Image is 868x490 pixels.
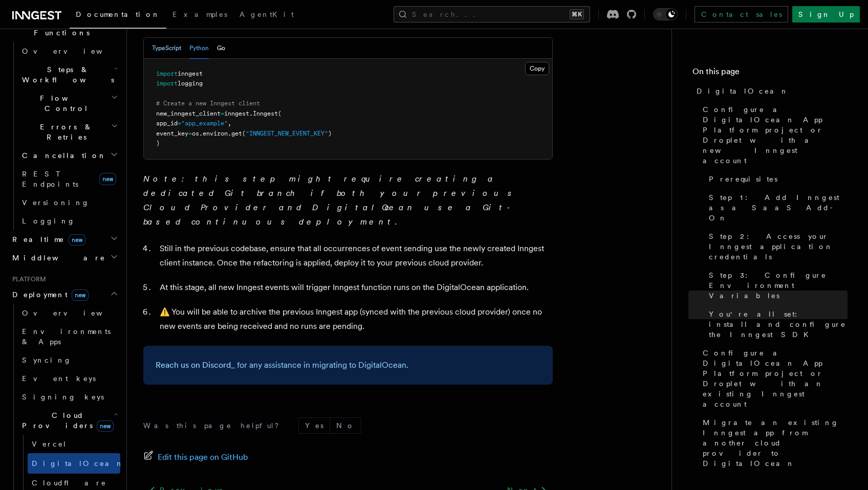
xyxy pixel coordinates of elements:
[18,304,120,322] a: Overview
[76,10,160,18] span: Documentation
[709,231,848,262] span: Step 2: Access your Inngest application credentials
[792,6,860,23] a: Sign Up
[18,165,120,193] a: REST Endpointsnew
[709,270,848,301] span: Step 3: Configure Environment Variables
[709,192,848,223] span: Step 1: Add Inngest as a SaaS Add-On
[705,227,848,266] a: Step 2: Access your Inngest application credentials
[18,388,120,406] a: Signing keys
[18,406,120,435] button: Cloud Providersnew
[8,42,120,230] div: Inngest Functions
[328,130,332,137] span: )
[160,241,553,270] p: Still in the previous codebase, ensure that all occurrences of event sending use the newly create...
[99,173,116,185] span: new
[709,174,777,184] span: Prerequisites
[299,418,330,433] button: Yes
[18,146,120,165] button: Cancellation
[70,3,166,29] a: Documentation
[22,217,75,225] span: Logging
[158,450,248,464] span: Edit this page on GitHub
[240,10,294,18] span: AgentKit
[22,393,104,401] span: Signing keys
[192,130,231,137] span: os.environ.
[143,174,517,227] em: Note: this step might require creating a dedicated Git branch if both your previous Cloud Provide...
[18,351,120,369] a: Syncing
[705,305,848,344] a: You're all set: install and configure the Inngest SDK
[156,100,260,107] span: # Create a new Inngest client
[166,3,233,28] a: Examples
[172,10,227,18] span: Examples
[703,104,848,166] span: Configure a DigitalOcean App Platform project or Droplet with a new Inngest account
[156,120,178,127] span: app_id
[18,193,120,212] a: Versioning
[156,80,178,87] span: import
[32,440,67,448] span: Vercel
[22,170,78,188] span: REST Endpoints
[249,110,253,117] span: .
[699,344,848,413] a: Configure a DigitalOcean App Platform project or Droplet with an existing Inngest account
[18,93,111,114] span: Flow Control
[152,38,181,59] button: TypeScript
[97,420,114,432] span: new
[653,8,678,20] button: Toggle dark mode
[703,348,848,409] span: Configure a DigitalOcean App Platform project or Droplet with an existing Inngest account
[233,3,300,28] a: AgentKit
[221,110,224,117] span: =
[18,60,120,89] button: Steps & Workflows
[224,110,249,117] span: inngest
[8,275,46,283] span: Platform
[228,120,231,127] span: ,
[699,100,848,170] a: Configure a DigitalOcean App Platform project or Droplet with a new Inngest account
[8,285,120,304] button: Deploymentnew
[18,369,120,388] a: Event keys
[695,6,788,23] a: Contact sales
[32,459,124,467] span: DigitalOcean
[692,82,848,100] a: DigitalOcean
[156,140,160,147] span: )
[28,453,120,474] a: DigitalOcean
[709,309,848,340] span: You're all set: install and configure the Inngest SDK
[156,358,540,372] p: _ for any assistance in migrating to DigitalOcean.
[22,356,72,364] span: Syncing
[278,110,281,117] span: (
[394,6,590,23] button: Search...⌘K
[231,130,242,137] span: get
[18,410,114,431] span: Cloud Providers
[178,120,181,127] span: =
[697,86,789,96] span: DigitalOcean
[703,417,848,469] span: Migrate an existing Inngest app from another cloud provider to DigitalOcean
[18,42,120,60] a: Overview
[8,253,105,263] span: Middleware
[143,420,286,431] p: Was this page helpful?
[705,170,848,188] a: Prerequisites
[22,47,127,55] span: Overview
[18,150,106,161] span: Cancellation
[189,38,209,59] button: Python
[699,413,848,473] a: Migrate an existing Inngest app from another cloud provider to DigitalOcean
[18,322,120,351] a: Environments & Apps
[18,212,120,230] a: Logging
[8,230,120,249] button: Realtimenew
[28,435,120,453] a: Vercel
[8,289,89,300] span: Deployment
[330,418,361,433] button: No
[22,327,111,346] span: Environments & Apps
[22,374,96,383] span: Event keys
[181,120,228,127] span: "app_example"
[18,64,114,85] span: Steps & Workflows
[692,65,848,82] h4: On this page
[246,130,328,137] span: "INNGEST_NEW_EVENT_KEY"
[8,234,85,244] span: Realtime
[8,249,120,267] button: Middleware
[188,130,192,137] span: =
[242,130,246,137] span: (
[178,70,203,77] span: inngest
[22,309,127,317] span: Overview
[570,9,584,19] kbd: ⌘K
[72,289,89,301] span: new
[18,122,111,142] span: Errors & Retries
[253,110,278,117] span: Inngest
[143,450,248,464] a: Edit this page on GitHub
[156,110,221,117] span: new_inngest_client
[156,130,188,137] span: event_key
[156,70,178,77] span: import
